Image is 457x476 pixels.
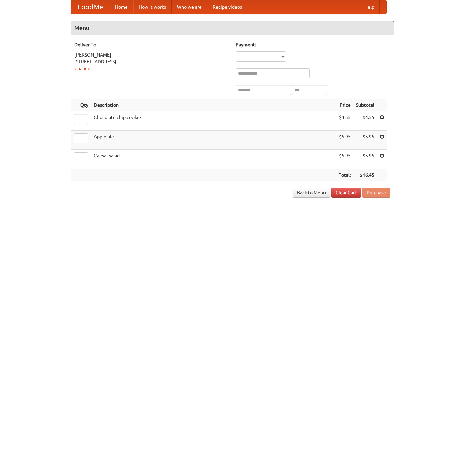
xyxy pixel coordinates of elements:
[336,150,353,169] td: $5.95
[71,99,91,111] th: Qty
[74,58,229,65] div: [STREET_ADDRESS]
[362,188,390,198] button: Purchase
[336,131,353,150] td: $5.95
[74,41,229,48] h5: Deliver To:
[91,99,336,111] th: Description
[71,21,394,35] h4: Menu
[110,0,133,14] a: Home
[293,188,330,198] a: Back to Menu
[353,169,377,181] th: $16.45
[336,111,353,131] td: $4.55
[236,41,390,48] h5: Payment:
[331,188,361,198] a: Clear Cart
[336,99,353,111] th: Price
[91,131,336,150] td: Apple pie
[133,0,172,14] a: How it works
[172,0,207,14] a: Who we are
[353,150,377,169] td: $5.95
[353,99,377,111] th: Subtotal
[74,51,229,58] div: [PERSON_NAME]
[359,0,380,14] a: Help
[71,0,110,14] a: FoodMe
[353,111,377,131] td: $4.55
[207,0,247,14] a: Recipe videos
[336,169,353,181] th: Total:
[91,150,336,169] td: Caesar salad
[74,66,90,71] a: Change
[91,111,336,131] td: Chocolate chip cookie
[353,131,377,150] td: $5.95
